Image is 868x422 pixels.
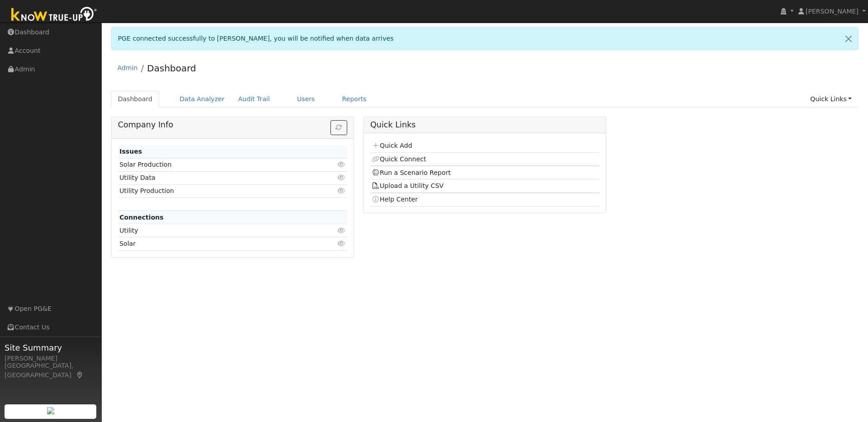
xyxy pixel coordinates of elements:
a: Dashboard [111,91,160,108]
div: [GEOGRAPHIC_DATA], [GEOGRAPHIC_DATA] [5,361,97,380]
strong: Connections [119,214,164,221]
td: Utility Data [118,171,310,184]
a: Dashboard [147,63,196,74]
span: [PERSON_NAME] [806,8,859,15]
i: Click to view [338,161,346,168]
a: Data Analyzer [173,91,231,108]
a: Quick Add [372,142,412,149]
td: Solar [118,237,310,250]
a: Audit Trail [231,91,277,108]
div: [PERSON_NAME] [5,354,97,363]
td: Utility [118,224,310,237]
td: Utility Production [118,184,310,197]
i: Click to view [338,240,346,247]
a: Upload a Utility CSV [372,182,443,189]
span: Site Summary [5,342,97,354]
i: Click to view [338,174,346,181]
a: Map [76,371,84,379]
a: Reports [335,91,373,108]
a: Admin [118,64,138,71]
a: Quick Links [803,91,859,108]
a: Run a Scenario Report [372,169,451,176]
td: Solar Production [118,158,310,171]
h5: Quick Links [370,120,599,130]
h5: Company Info [118,120,347,130]
div: PGE connected successfully to [PERSON_NAME], you will be notified when data arrives [111,27,859,50]
i: Click to view [338,227,346,234]
a: Close [839,28,858,50]
a: Help Center [372,196,418,203]
a: Quick Connect [372,155,426,163]
img: Know True-Up [7,5,102,25]
i: Click to view [338,188,346,194]
img: retrieve [47,407,54,414]
a: Users [290,91,322,108]
strong: Issues [119,148,142,155]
